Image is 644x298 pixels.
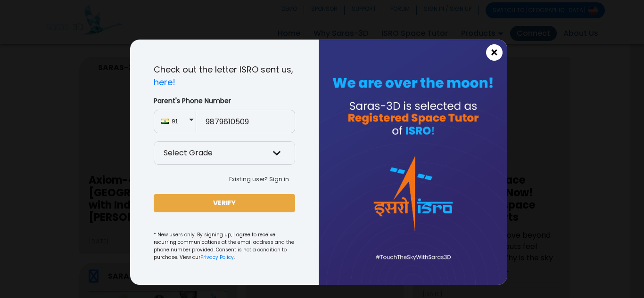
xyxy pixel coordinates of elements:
[486,44,503,61] button: Close
[154,194,295,212] button: VERIFY
[154,63,295,89] p: Check out the letter ISRO sent us,
[490,47,498,59] span: ×
[223,172,295,186] button: Existing user? Sign in
[196,110,295,133] input: Enter Number
[154,231,295,261] small: * New users only. By signing up, I agree to receive recurring communications at the email address...
[154,76,175,88] a: here!
[200,254,234,261] a: Privacy Policy
[172,117,189,126] span: 91
[154,96,295,106] label: Parent's Phone Number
